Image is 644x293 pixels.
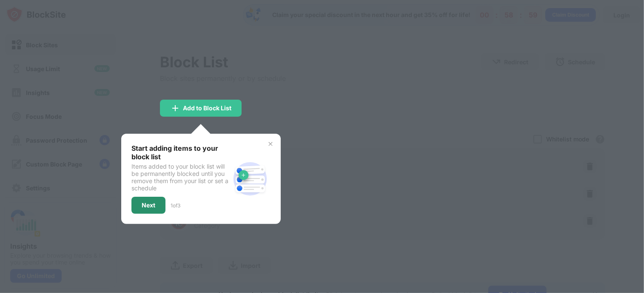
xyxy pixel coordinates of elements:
[142,202,155,209] div: Next
[183,105,231,112] div: Add to Block List
[171,202,180,209] div: 1 of 3
[131,144,230,161] div: Start adding items to your block list
[230,158,271,199] img: block-site.svg
[267,141,274,147] img: x-button.svg
[131,163,230,192] div: Items added to your block list will be permanently blocked until you remove them from your list o...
